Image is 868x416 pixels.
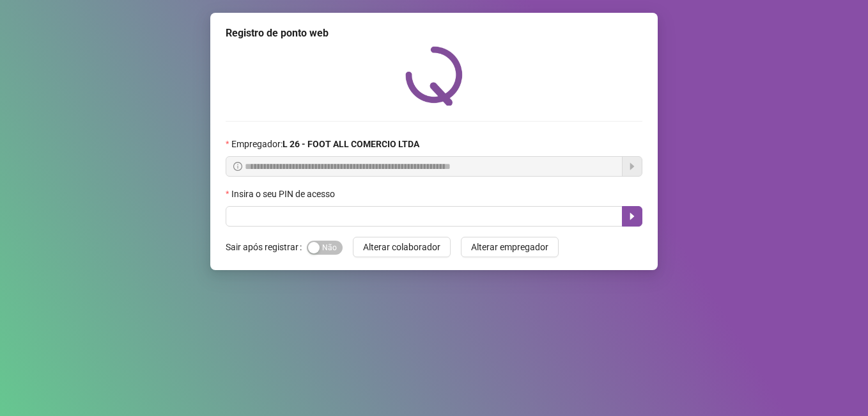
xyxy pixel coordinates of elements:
[226,187,343,201] label: Insira o seu PIN de acesso
[353,237,451,257] button: Alterar colaborador
[405,46,463,106] img: QRPoint
[461,237,559,257] button: Alterar empregador
[471,240,548,254] span: Alterar empregador
[226,26,642,41] div: Registro de ponto web
[226,237,307,257] label: Sair após registrar
[627,211,637,221] span: caret-right
[233,162,242,171] span: info-circle
[363,240,440,254] span: Alterar colaborador
[283,139,419,149] strong: L 26 - FOOT ALL COMERCIO LTDA
[231,137,419,151] span: Empregador :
